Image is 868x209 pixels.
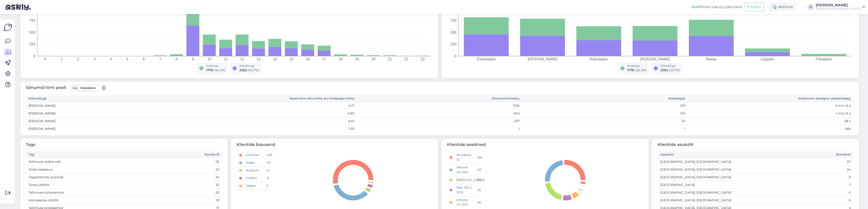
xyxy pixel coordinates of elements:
td: 6 [755,189,854,197]
th: Numbrid [173,151,222,158]
td: 4.47 [191,117,357,125]
td: 76 [173,158,222,166]
tspan: 750 [450,19,456,22]
td: 7 [755,181,854,189]
td: 92 [475,176,481,184]
div: Aktiivne [769,3,797,11]
tspan: 0 [44,57,46,61]
tspan: 1 [61,57,63,61]
div: Proovi tasuta juba täna: [691,4,742,10]
td: Mac OS X 10.15 [454,184,474,196]
td: 117 [475,164,481,176]
th: Sõnumeid kokku [357,95,523,102]
tspan: 18 [339,57,343,61]
td: 4.17 [191,102,357,110]
span: Sõnumid tiimi poolt [26,84,106,92]
th: Keskmine esialgne vastamisaeg [688,95,854,102]
button: Emailid [744,3,764,11]
tspan: 14 [273,57,277,61]
td: 20 [173,189,222,197]
tspan: [PERSON_NAME] [528,57,558,61]
td: 319 [522,102,688,110]
span: 1778 [206,68,213,72]
td: 18 [173,197,222,204]
td: [GEOGRAPHIC_DATA], [GEOGRAPHIC_DATA] [658,189,756,197]
span: 1778 [627,68,634,72]
tspan: Kolmapäev [590,57,608,61]
tspan: 5 [126,57,128,61]
span: Klientide seadmed [447,142,643,148]
tspan: 2 [77,57,79,61]
div: Külastaja [206,64,225,68]
tspan: 0 [454,54,456,58]
td: 311 [755,158,854,166]
tspan: 4 [110,57,112,61]
td: [PERSON_NAME] [26,117,191,125]
tspan: 15 [289,57,294,61]
td: iPhone OS 18.6 [454,164,474,176]
td: [MEDICAL_DATA] [454,176,474,184]
tspan: 0 [33,54,35,58]
span: 2062 [661,68,668,72]
th: Tag [26,151,173,158]
div: Klienditugi [661,64,680,68]
a: [PERSON_NAME]Sportland [GEOGRAPHIC_DATA] [816,3,865,11]
div: IS [808,4,814,10]
b: Uus! [691,5,700,9]
tspan: 20 [371,57,376,61]
span: ( 46.3 %) [214,68,225,72]
td: 53 [173,166,222,173]
td: 1330 [357,102,523,110]
td: 237 [357,117,523,125]
tspan: 3 [94,57,96,61]
td: Firefox [243,174,264,182]
div: Külastaja [627,64,646,68]
span: Klassikaline [80,86,96,90]
td: [PERSON_NAME] [26,125,191,133]
tspan: 250 [29,42,35,46]
th: Külastajad [522,95,688,102]
tspan: 500 [450,31,456,34]
tspan: 13 [257,57,261,61]
th: Keskmine sõnumite arv külastaja kohta [191,95,357,102]
td: [GEOGRAPHIC_DATA] [658,181,756,189]
td: Windows 10 [454,151,474,164]
div: Sportland [GEOGRAPHIC_DATA] [816,7,860,11]
span: Tags [26,142,222,148]
td: 6 [755,197,854,204]
td: 1 [522,125,688,133]
td: 53 [522,117,688,125]
span: Uus [72,86,77,90]
td: Tellimuse tühistamine [26,189,173,197]
td: Tagastamine (e-pood) [26,173,173,181]
td: 32 [173,181,222,189]
tspan: 6 [143,57,145,61]
td: 151 [264,159,271,167]
td: 1 min 51 s [688,110,854,117]
tspan: [PERSON_NAME] [640,57,670,61]
th: Numbrid [755,151,854,158]
span: ( 53.7 %) [248,68,259,72]
td: 239 [264,151,271,159]
td: 3 min 12 s [688,102,854,110]
td: 5 [264,182,271,190]
tspan: 17 [322,57,326,61]
td: 1 [357,125,523,133]
td: 11 [264,174,271,182]
td: Toote üldinfo [26,181,173,189]
td: N/A [688,125,854,133]
tspan: 250 [450,42,456,46]
td: [GEOGRAPHIC_DATA], [GEOGRAPHIC_DATA] [658,173,756,181]
td: 34 [173,173,222,181]
tspan: 500 [29,31,35,34]
td: Toote saadavus [26,166,173,173]
th: Klienditugi [26,95,191,102]
tspan: Reede [706,57,717,61]
span: Klientide brauserid [236,142,433,148]
tspan: 16 [306,57,310,61]
td: 13 [264,167,271,174]
td: 1.00 [191,125,357,133]
td: 4.80 [191,110,357,117]
td: Kampaania üldinfo [26,197,173,204]
td: Android [243,167,264,174]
